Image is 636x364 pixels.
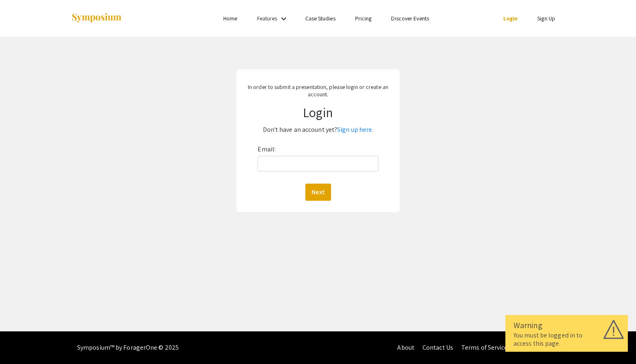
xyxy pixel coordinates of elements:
a: Terms of Service [461,343,508,352]
div: Warning [514,319,620,331]
h1: Login [243,104,394,120]
a: Login [503,15,518,22]
a: Case Studies [305,15,336,22]
button: Next [305,184,331,201]
label: Email: [258,143,276,156]
a: Discover Events [391,15,429,22]
mat-icon: Expand Features list [279,14,289,24]
img: Symposium by ForagerOne [71,13,122,24]
a: Contact Us [423,343,453,352]
a: Features [257,15,278,22]
a: Home [223,15,237,22]
div: Symposium™ by ForagerOne © 2025 [77,331,179,364]
p: In order to submit a presentation, please login or create an account. [243,83,394,98]
p: Don't have an account yet? [243,123,394,136]
a: Sign Up [537,15,555,22]
div: You must be logged in to access this page. [514,331,620,348]
a: Sign up here. [337,125,373,134]
a: Pricing [355,15,372,22]
a: About [397,343,414,352]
